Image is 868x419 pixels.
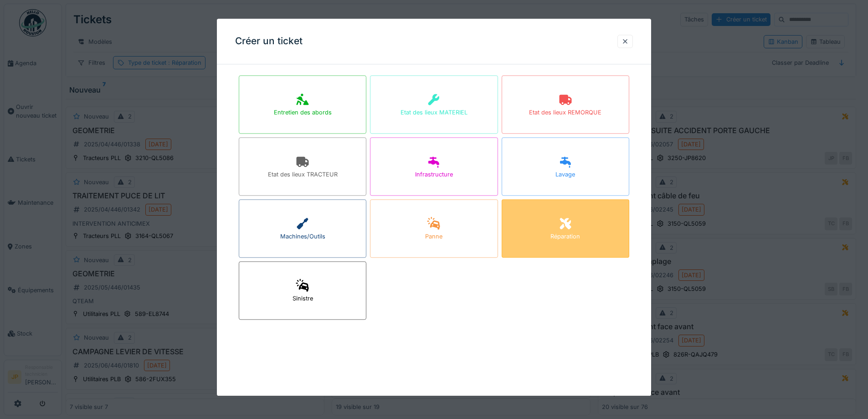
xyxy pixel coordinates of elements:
[415,171,453,179] div: Infrastructure
[401,109,467,117] div: Etat des lieux MATERIEL
[293,295,313,303] div: Sinistre
[235,36,303,47] h3: Créer un ticket
[274,109,332,117] div: Entretien des abords
[280,233,325,241] div: Machines/Outils
[529,109,601,117] div: Etat des lieux REMORQUE
[555,171,575,179] div: Lavage
[425,233,442,241] div: Panne
[550,233,580,241] div: Réparation
[268,171,338,179] div: Etat des lieux TRACTEUR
